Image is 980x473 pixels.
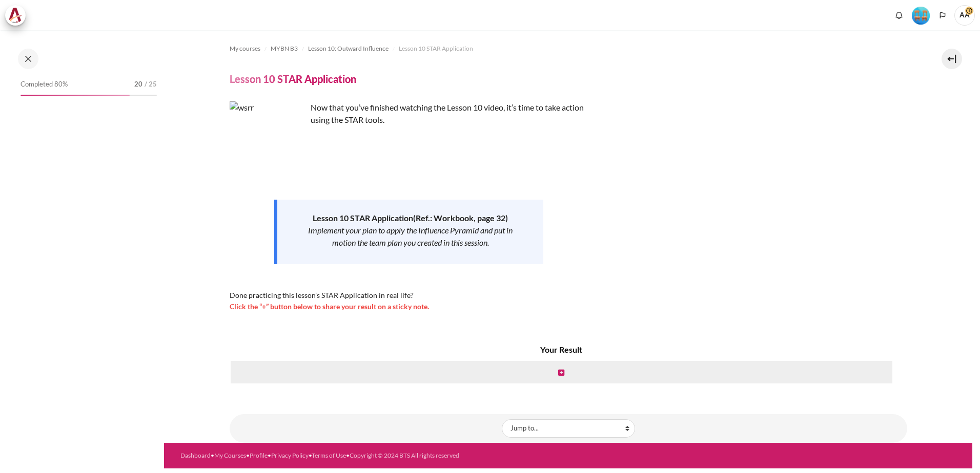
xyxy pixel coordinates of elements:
[230,101,307,178] img: wsrr
[230,40,907,57] nav: Navigation bar
[271,44,298,53] span: MYBN B3
[230,302,429,311] span: Click the “+” button below to share your result on a sticky note.
[954,5,975,26] a: User menu
[271,451,309,459] a: Privacy Policy
[230,44,260,53] span: My courses
[399,44,473,53] span: Lesson 10 STAR Application
[308,42,389,55] a: Lesson 10: Outward Influence
[8,8,23,23] img: Architeck
[21,95,130,96] div: 80%
[21,79,68,90] span: Completed 80%
[891,8,907,23] div: Show notification window with no new notifications
[230,72,356,85] h4: Lesson 10 STAR Application
[313,213,413,223] strong: Lesson 10 STAR Application
[312,451,346,459] a: Terms of Use
[250,451,268,459] a: Profile
[180,451,211,459] a: Dashboard
[558,369,564,376] i: Create new note in this column
[416,213,505,223] span: Ref.: Workbook, page 32
[912,7,930,25] img: Level #4
[912,6,930,25] div: Level #4
[214,451,246,459] a: My Courses
[164,30,972,443] section: Content
[908,6,934,25] a: Level #4
[935,8,950,23] button: Languages
[5,5,31,26] a: Architeck Architeck
[311,102,584,124] span: Now that you’ve finished watching the Lesson 10 video, it’s time to take action using the STAR to...
[296,224,525,249] p: Implement your plan to apply the Influence Pyramid and put in motion the team plan you created in...
[399,42,473,55] a: Lesson 10 STAR Application
[180,451,612,460] div: • • • • •
[413,213,508,223] strong: ( )
[230,343,894,356] h4: Your Result
[145,79,157,90] span: / 25
[308,44,389,53] span: Lesson 10: Outward Influence
[134,79,142,90] span: 20
[230,42,260,55] a: My courses
[271,42,298,55] a: MYBN B3
[350,451,459,459] a: Copyright © 2024 BTS All rights reserved
[954,5,975,26] span: AA
[230,291,414,299] span: Done practicing this lesson’s STAR Application in real life?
